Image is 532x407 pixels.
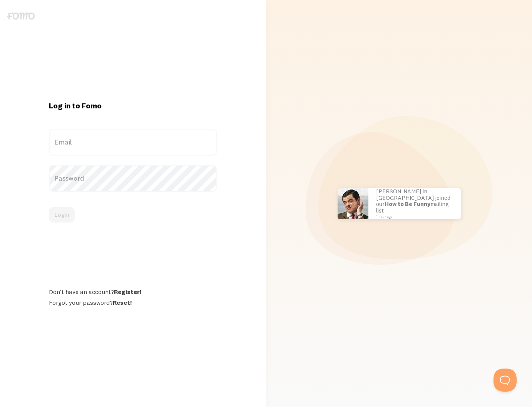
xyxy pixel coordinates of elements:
img: fomo-logo-gray-b99e0e8ada9f9040e2984d0d95b3b12da0074ffd48d1e5cb62ac37fc77b0b268.svg [7,12,35,20]
a: Reset! [113,299,132,306]
div: Don't have an account? [49,288,217,296]
label: Email [49,129,217,156]
a: Register! [114,288,141,296]
iframe: Help Scout Beacon - Open [494,369,517,392]
div: Forgot your password? [49,299,217,306]
h1: Log in to Fomo [49,101,217,111]
label: Password [49,165,217,192]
